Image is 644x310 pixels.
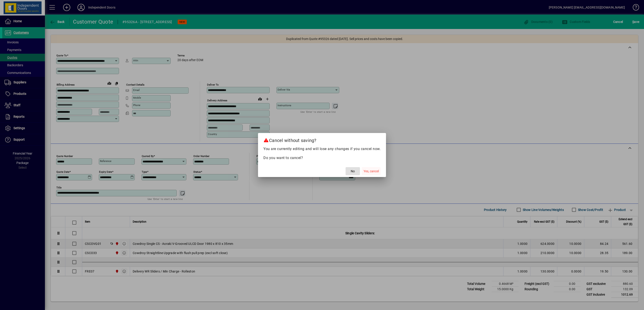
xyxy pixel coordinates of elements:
button: Yes, cancel [362,167,381,175]
span: Yes, cancel [364,169,379,174]
p: Do you want to cancel? [263,155,381,161]
p: You are currently editing and will lose any changes if you cancel now. [263,146,381,152]
h2: Cancel without saving? [258,133,386,146]
button: No [346,167,360,175]
span: No [351,169,355,174]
